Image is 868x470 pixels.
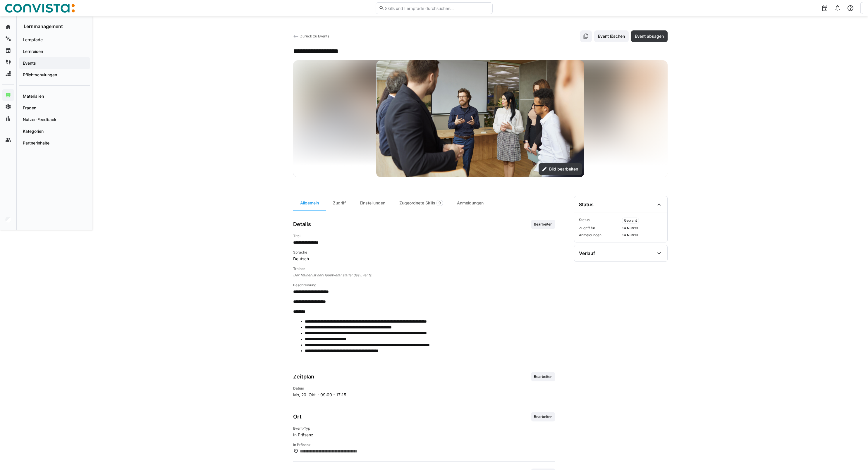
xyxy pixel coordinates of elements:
[533,222,553,227] span: Bearbeiten
[579,250,595,256] div: Verlauf
[384,6,489,11] input: Skills und Lernpfade durchsuchen…
[579,226,620,230] span: Zugriff für
[579,218,620,223] span: Status
[624,218,637,223] span: Geplant
[548,166,579,172] span: Bild bearbeiten
[579,202,594,207] div: Status
[539,163,582,175] button: Bild bearbeiten
[293,373,314,380] h3: Zeitplan
[293,283,555,287] h4: Beschreibung
[631,30,668,42] button: Event absagen
[531,412,555,421] button: Bearbeiten
[353,196,392,210] div: Einstellungen
[293,443,555,447] h4: In Präsenz
[579,233,620,237] span: Anmeldungen
[293,272,555,278] span: Der Trainer ist der Hauptveranstalter des Events.
[533,414,553,419] span: Bearbeiten
[531,372,555,381] button: Bearbeiten
[293,432,555,438] span: In Präsenz
[392,196,450,210] div: Zugeordnete Skills
[293,256,555,262] span: Deutsch
[293,250,555,255] h4: Sprache
[293,426,555,431] h4: Event-Typ
[293,392,346,398] span: Mo, 20. Okt. · 09:00 - 17:15
[531,220,555,229] button: Bearbeiten
[622,226,663,230] span: 14 Nutzer
[293,414,302,420] h3: Ort
[293,34,329,38] a: Zurück zu Events
[300,34,329,38] span: Zurück zu Events
[439,201,441,205] span: 0
[594,30,629,42] button: Event löschen
[634,33,665,39] span: Event absagen
[326,196,353,210] div: Zugriff
[622,233,663,237] span: 14 Nutzer
[293,234,555,238] h4: Titel
[293,196,326,210] div: Allgemein
[450,196,491,210] div: Anmeldungen
[533,374,553,379] span: Bearbeiten
[293,221,311,228] h3: Details
[293,386,346,391] h4: Datum
[293,266,555,271] h4: Trainer
[597,33,626,39] span: Event löschen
